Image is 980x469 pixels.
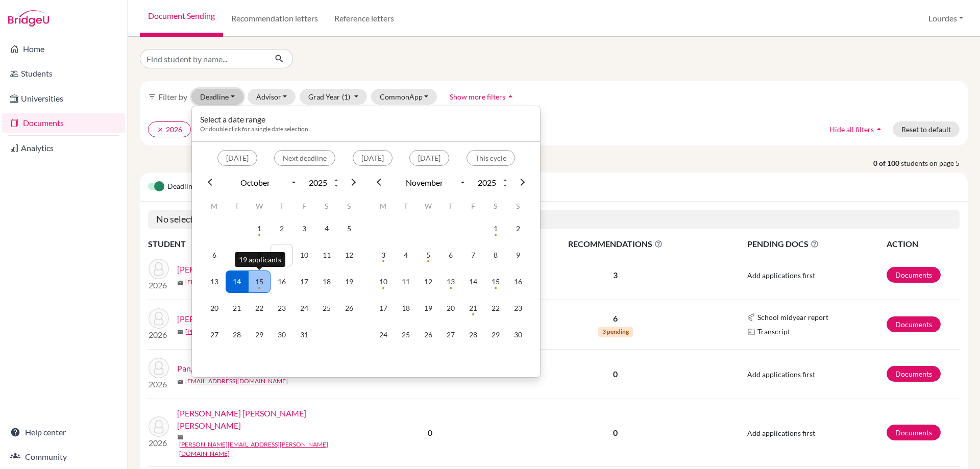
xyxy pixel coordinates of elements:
td: 18 [395,297,417,319]
button: [DATE] [217,150,257,166]
button: This cycle [467,150,515,166]
td: 28 [462,324,484,346]
a: [EMAIL_ADDRESS][DOMAIN_NAME] [185,278,288,287]
a: [EMAIL_ADDRESS][DOMAIN_NAME] [185,377,288,386]
button: Next deadline [274,150,335,166]
a: [PERSON_NAME][EMAIL_ADDRESS][PERSON_NAME][DOMAIN_NAME] [179,440,359,458]
th: F [462,195,484,217]
a: Community [2,447,125,467]
td: 16 [271,270,293,293]
span: School midyear report [757,312,828,323]
td: 11 [395,270,417,293]
button: clear2026 [148,121,191,137]
td: 29 [248,324,271,346]
a: [PERSON_NAME], [GEOGRAPHIC_DATA] [177,263,327,276]
img: Olivares Urdampilleta, Isabella [149,308,169,329]
th: S [507,195,529,217]
td: 23 [507,297,529,319]
span: PENDING DOCS [747,238,886,250]
button: Advisor [248,89,296,105]
td: 21 [462,297,484,319]
th: T [271,195,293,217]
span: RECOMMENDATIONS [509,238,722,250]
td: 8 [248,244,271,266]
td: 9 [507,244,529,266]
td: 17 [372,297,395,319]
span: Transcript [757,326,790,337]
img: Pan, Nanxi [149,358,169,378]
td: 4 [395,244,417,266]
i: clear [157,126,164,133]
td: 10 [293,244,315,266]
td: 18 [315,270,338,293]
th: M [372,195,395,217]
th: W [417,195,439,217]
button: CommonApp [371,89,437,105]
a: Pan, [GEOGRAPHIC_DATA] [177,362,277,375]
span: mail [177,434,183,440]
th: T [395,195,417,217]
b: 0 [428,428,432,437]
td: 3 [293,217,315,240]
i: filter_list [148,92,156,101]
b: 0 [428,369,432,379]
td: 14 [226,270,248,293]
td: 14 [462,270,484,293]
p: 2026 [149,279,169,291]
img: Nolasco Sztarkman, Sofia [149,259,169,279]
td: 24 [293,297,315,319]
img: Bridge-U [8,10,49,27]
td: 22 [484,297,507,319]
td: 12 [417,270,439,293]
td: 13 [439,270,462,293]
td: 21 [226,297,248,319]
p: 3 [509,269,722,281]
button: [DATE] [409,150,449,166]
span: Show more filters [450,92,505,101]
a: Universities [2,88,125,109]
img: Common App logo [747,313,755,322]
th: STUDENT [148,237,352,251]
td: 19 [338,270,360,293]
span: Or double click for a single date selection [200,125,308,133]
td: 30 [271,324,293,346]
span: Add applications first [747,370,815,379]
td: 26 [417,324,439,346]
td: 7 [226,244,248,266]
a: Documents [887,316,941,332]
a: Students [2,63,125,84]
td: 28 [226,324,248,346]
th: F [293,195,315,217]
a: [PERSON_NAME][EMAIL_ADDRESS][DOMAIN_NAME] [185,327,336,336]
td: 30 [507,324,529,346]
h6: Select a date range [200,114,308,124]
p: 6 [509,312,722,325]
div: 19 applicants [235,252,285,267]
h5: No selected deadline [148,210,960,229]
td: 6 [439,244,462,266]
a: [PERSON_NAME] [PERSON_NAME] [PERSON_NAME] [177,407,359,432]
strong: 0 of 100 [873,158,901,168]
span: Filter by [158,92,187,102]
span: students on page 5 [901,158,968,168]
p: 2026 [149,329,169,341]
span: Deadline view is on [167,181,229,193]
i: arrow_drop_up [874,124,884,134]
span: (1) [342,92,350,101]
td: 8 [484,244,507,266]
td: 3 [372,244,395,266]
p: 2026 [149,378,169,390]
span: Add applications first [747,429,815,437]
button: [DATE] [353,150,393,166]
span: Hide all filters [829,125,874,134]
td: 23 [271,297,293,319]
td: 24 [372,324,395,346]
td: 25 [395,324,417,346]
button: Lourdes [924,9,968,28]
a: Help center [2,422,125,442]
a: Documents [887,425,941,440]
button: Reset to default [893,121,960,137]
th: T [439,195,462,217]
button: Show more filtersarrow_drop_up [441,89,524,105]
td: 29 [484,324,507,346]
